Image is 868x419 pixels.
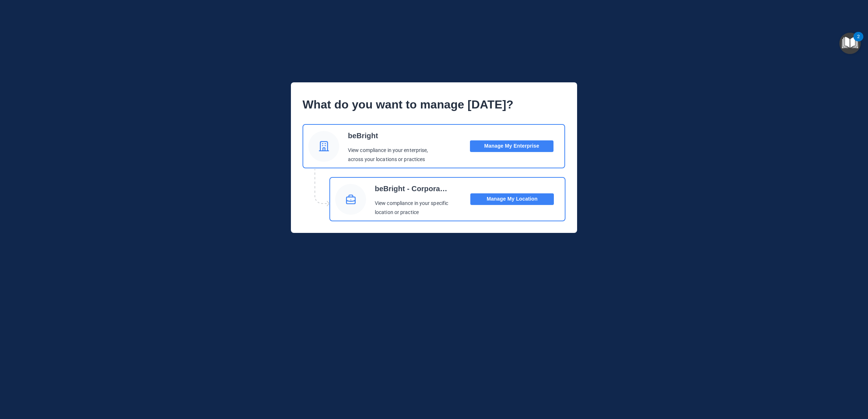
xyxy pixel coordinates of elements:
p: beBright - Corporate Portal [375,181,449,196]
p: View compliance in your specific [375,199,449,208]
button: Manage My Location [470,193,554,205]
p: beBright [348,128,422,143]
div: 2 [857,37,860,46]
p: location or practice [375,208,449,217]
p: What do you want to manage [DATE]? [303,94,565,115]
p: across your locations or practices [348,155,428,164]
button: Open Resource Center, 2 new notifications [839,33,861,54]
p: View compliance in your enterprise, [348,146,428,155]
button: Manage My Enterprise [470,140,553,152]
